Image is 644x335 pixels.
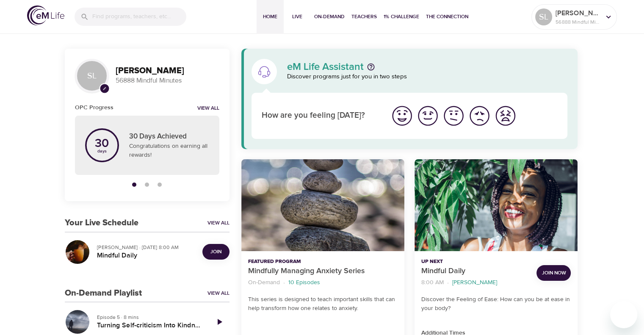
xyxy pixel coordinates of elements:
[441,103,467,129] button: I'm feeling ok
[262,110,379,122] p: How are you feeling [DATE]?
[556,18,600,26] p: 56888 Mindful Minutes
[287,72,568,82] p: Discover programs just for you in two steps
[209,312,229,332] a: Play Episode
[95,150,109,153] p: days
[351,12,377,21] span: Teachers
[468,104,491,127] img: bad
[494,104,517,127] img: worst
[426,12,468,21] span: The Connection
[442,104,465,127] img: ok
[202,244,229,260] button: Join
[92,8,186,26] input: Find programs, teachers, etc...
[260,12,280,21] span: Home
[415,159,578,251] button: Mindful Daily
[467,103,492,129] button: I'm feeling bad
[97,321,202,330] h5: Turning Self-criticism Into Kindness
[421,266,530,277] p: Mindful Daily
[389,103,415,129] button: I'm feeling great
[197,105,219,112] a: View all notifications
[257,65,271,78] img: eM Life Assistant
[65,288,142,298] h3: On-Demand Playlist
[75,103,113,112] h6: OPC Progress
[535,8,552,25] div: SL
[542,269,566,277] span: Join Now
[210,247,221,256] span: Join
[287,12,307,21] span: Live
[248,277,398,288] nav: breadcrumb
[416,104,439,127] img: good
[447,277,449,288] li: ·
[65,218,138,228] h3: Your Live Schedule
[97,313,202,321] p: Episode 5 · 8 mins
[248,295,398,313] p: This series is designed to teach important skills that can help transform how one relates to anxi...
[95,138,109,150] p: 30
[536,265,571,281] button: Join Now
[288,278,320,287] p: 10 Episodes
[610,301,637,328] iframe: Button to launch messaging window
[452,278,497,287] p: [PERSON_NAME]
[248,266,398,277] p: Mindfully Managing Anxiety Series
[421,278,444,287] p: 8:00 AM
[241,159,404,251] button: Mindfully Managing Anxiety Series
[116,66,219,76] h3: [PERSON_NAME]
[129,142,209,160] p: Congratulations on earning all rewards!
[421,258,530,266] p: Up Next
[248,278,280,287] p: On-Demand
[207,219,229,227] a: View All
[116,76,219,86] p: 56888 Mindful Minutes
[283,277,285,288] li: ·
[27,6,64,25] img: logo
[97,251,196,260] h5: Mindful Daily
[421,277,530,288] nav: breadcrumb
[287,62,364,72] p: eM Life Assistant
[556,8,600,18] p: [PERSON_NAME]
[129,131,209,142] p: 30 Days Achieved
[415,103,441,129] button: I'm feeling good
[314,12,345,21] span: On-Demand
[65,309,90,335] button: Turning Self-criticism Into Kindness
[390,104,414,127] img: great
[97,244,196,251] p: [PERSON_NAME] · [DATE] 8:00 AM
[75,59,109,93] div: SL
[248,258,398,266] p: Featured Program
[384,12,419,21] span: 1% Challenge
[492,103,518,129] button: I'm feeling worst
[207,290,229,297] a: View All
[421,295,571,313] p: Discover the Feeling of Ease: How can you be at ease in your body?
